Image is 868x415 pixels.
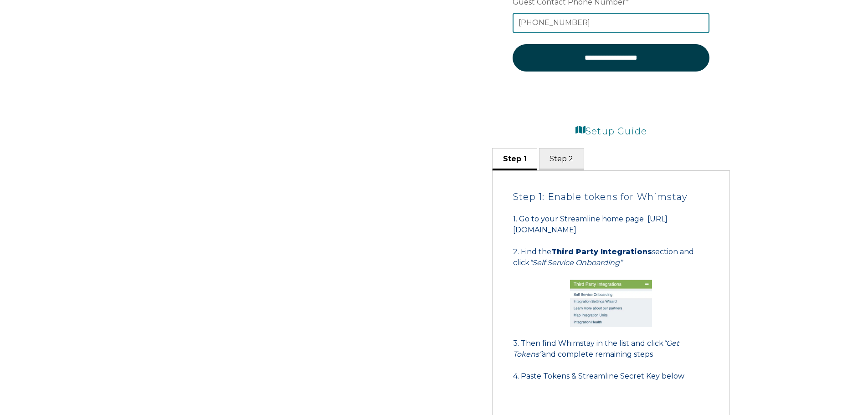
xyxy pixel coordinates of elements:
em: “Get Tokens” [513,339,679,359]
button: Step 2 [539,148,584,170]
span: 3. Then find Whimstay in the list and click and complete remaining steps 4. Paste Tokens & Stream... [513,339,684,380]
span: Setup Guide [575,126,647,137]
strong: Third Party Integrations [551,247,652,256]
span: 1. Go to your Streamline home page [URL][DOMAIN_NAME] [513,215,668,234]
img: Streamline Integration Doc for Whimstay Hosts [570,279,652,327]
h4: Step 1: Enable tokens for Whimstay [513,191,709,203]
button: Step 1 [492,148,537,170]
div: Tabs list [492,148,584,170]
em: “Self Service Onboarding” [529,258,622,267]
span: 2. Find the section and click [513,247,694,267]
